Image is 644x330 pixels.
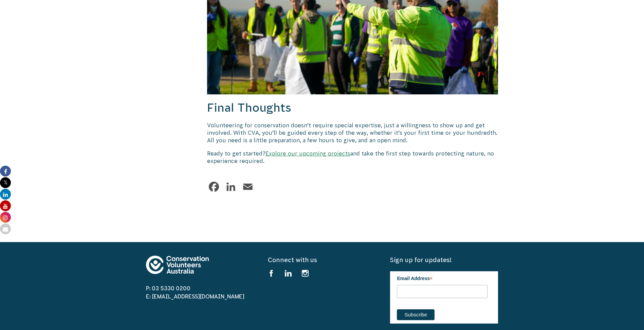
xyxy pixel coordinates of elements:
[207,122,498,144] p: Volunteering for conservation doesn’t require special expertise, just a willingness to show up an...
[146,293,244,299] a: E: [EMAIL_ADDRESS][DOMAIN_NAME]
[207,180,221,194] a: Facebook
[268,256,376,264] h5: Connect with us
[146,285,190,291] a: P: 03 5330 0200
[207,150,498,165] p: Ready to get started? and take the first step towards protecting nature, no experience required.
[397,271,487,284] label: Email Address
[207,100,498,116] h2: Final Thoughts
[397,309,435,320] input: Subscribe
[265,150,350,157] a: Explore our upcoming projects
[241,180,255,194] a: Email
[146,256,209,274] img: logo-footer.svg
[224,180,238,194] a: LinkedIn
[390,256,498,264] h5: Sign up for updates!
